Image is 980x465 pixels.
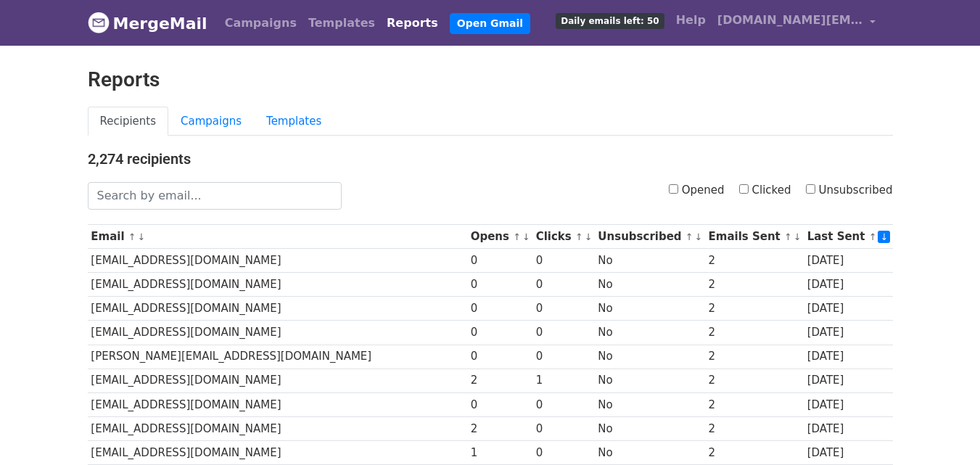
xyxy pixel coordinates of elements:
[88,249,467,273] td: [EMAIL_ADDRESS][DOMAIN_NAME]
[88,150,893,168] h4: 2,274 recipients
[88,416,467,440] td: [EMAIL_ADDRESS][DOMAIN_NAME]
[575,231,583,242] a: ↑
[705,345,804,369] td: 2
[595,440,705,464] td: No
[705,225,804,249] th: Emails Sent
[138,231,146,242] a: ↓
[804,249,893,273] td: [DATE]
[705,416,804,440] td: 2
[88,440,467,464] td: [EMAIL_ADDRESS][DOMAIN_NAME]
[670,6,712,35] a: Help
[705,369,804,392] td: 2
[556,13,664,29] span: Daily emails left: 50
[705,297,804,321] td: 2
[804,392,893,416] td: [DATE]
[88,182,342,210] input: Search by email...
[532,297,595,321] td: 0
[467,369,532,392] td: 2
[532,416,595,440] td: 0
[88,107,169,136] a: Recipients
[869,231,877,242] a: ↑
[467,225,532,249] th: Opens
[595,297,705,321] td: No
[806,182,893,199] label: Unsubscribed
[550,6,670,35] a: Daily emails left: 50
[88,297,467,321] td: [EMAIL_ADDRESS][DOMAIN_NAME]
[784,231,792,242] a: ↑
[804,225,893,249] th: Last Sent
[595,369,705,392] td: No
[467,416,532,440] td: 2
[794,231,802,242] a: ↓
[804,273,893,297] td: [DATE]
[532,225,595,249] th: Clicks
[595,392,705,416] td: No
[522,231,530,242] a: ↓
[128,231,136,242] a: ↑
[705,392,804,416] td: 2
[878,231,890,243] a: ↓
[88,273,467,297] td: [EMAIL_ADDRESS][DOMAIN_NAME]
[705,440,804,464] td: 2
[532,249,595,273] td: 0
[381,9,444,38] a: Reports
[532,369,595,392] td: 1
[712,6,881,40] a: [DOMAIN_NAME][EMAIL_ADDRESS][DOMAIN_NAME]
[804,297,893,321] td: [DATE]
[685,231,693,242] a: ↑
[532,392,595,416] td: 0
[595,249,705,273] td: No
[467,249,532,273] td: 0
[302,9,381,38] a: Templates
[804,416,893,440] td: [DATE]
[595,345,705,369] td: No
[467,345,532,369] td: 0
[88,369,467,392] td: [EMAIL_ADDRESS][DOMAIN_NAME]
[168,107,254,136] a: Campaigns
[739,184,749,194] input: Clicked
[595,225,705,249] th: Unsubscribed
[467,392,532,416] td: 0
[532,345,595,369] td: 0
[806,184,815,194] input: Unsubscribed
[532,321,595,345] td: 0
[532,440,595,464] td: 0
[467,297,532,321] td: 0
[88,392,467,416] td: [EMAIL_ADDRESS][DOMAIN_NAME]
[467,440,532,464] td: 1
[804,345,893,369] td: [DATE]
[88,8,207,38] a: MergeMail
[717,12,862,29] span: [DOMAIN_NAME][EMAIL_ADDRESS][DOMAIN_NAME]
[88,321,467,345] td: [EMAIL_ADDRESS][DOMAIN_NAME]
[669,182,725,199] label: Opened
[467,273,532,297] td: 0
[88,12,110,33] img: MergeMail logo
[467,321,532,345] td: 0
[695,231,703,242] a: ↓
[804,440,893,464] td: [DATE]
[219,9,302,38] a: Campaigns
[705,273,804,297] td: 2
[88,225,467,249] th: Email
[705,321,804,345] td: 2
[705,249,804,273] td: 2
[595,416,705,440] td: No
[804,369,893,392] td: [DATE]
[595,273,705,297] td: No
[254,107,334,136] a: Templates
[88,67,893,92] h2: Reports
[532,273,595,297] td: 0
[585,231,593,242] a: ↓
[739,182,791,199] label: Clicked
[513,231,521,242] a: ↑
[595,321,705,345] td: No
[88,345,467,369] td: [PERSON_NAME][EMAIL_ADDRESS][DOMAIN_NAME]
[669,184,678,194] input: Opened
[804,321,893,345] td: [DATE]
[450,13,530,34] a: Open Gmail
